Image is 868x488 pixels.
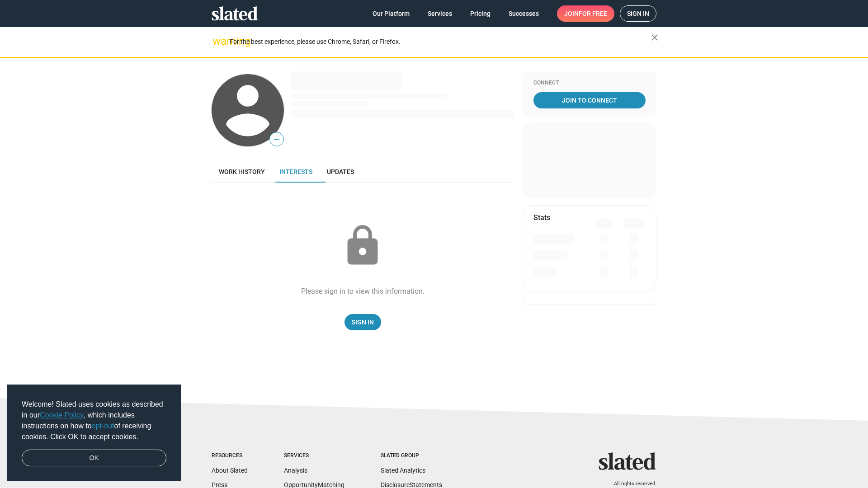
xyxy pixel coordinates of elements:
span: for free [579,5,607,22]
a: Our Platform [365,5,417,22]
span: Our Platform [373,5,410,22]
div: Connect [533,80,646,87]
a: Sign in [620,5,656,22]
a: Successes [501,5,546,22]
div: Please sign in to view this information. [301,286,425,296]
span: Sign In [352,314,374,330]
a: Work history [212,161,272,183]
span: Pricing [470,5,491,22]
span: Services [428,5,452,22]
mat-icon: close [649,32,660,43]
div: For the best experience, please use Chrome, Safari, or Firefox. [230,36,651,48]
span: Interests [279,168,312,175]
span: Updates [327,168,354,175]
div: Resources [212,452,248,460]
mat-card-title: Stats [533,213,550,222]
mat-icon: warning [212,36,223,47]
div: cookieconsent [7,385,181,481]
a: Analysis [284,467,307,474]
div: Slated Group [381,452,442,460]
span: Work history [219,168,265,175]
a: Updates [320,161,361,183]
mat-icon: lock [340,223,385,268]
div: Services [284,452,344,460]
span: Welcome! Slated uses cookies as described in our , which includes instructions on how to of recei... [22,399,166,442]
a: opt-out [92,422,114,430]
span: Sign in [627,6,649,21]
a: Sign In [344,314,381,330]
a: Cookie Policy [40,411,84,419]
span: — [270,134,283,145]
a: dismiss cookie message [22,450,166,467]
a: Services [420,5,459,22]
a: Joinfor free [557,5,614,22]
a: Join To Connect [533,92,646,108]
a: Interests [272,161,320,183]
span: Join To Connect [535,92,644,108]
span: Successes [509,5,539,22]
a: Pricing [463,5,498,22]
a: About Slated [212,467,248,474]
span: Join [564,5,607,22]
a: Slated Analytics [381,467,425,474]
